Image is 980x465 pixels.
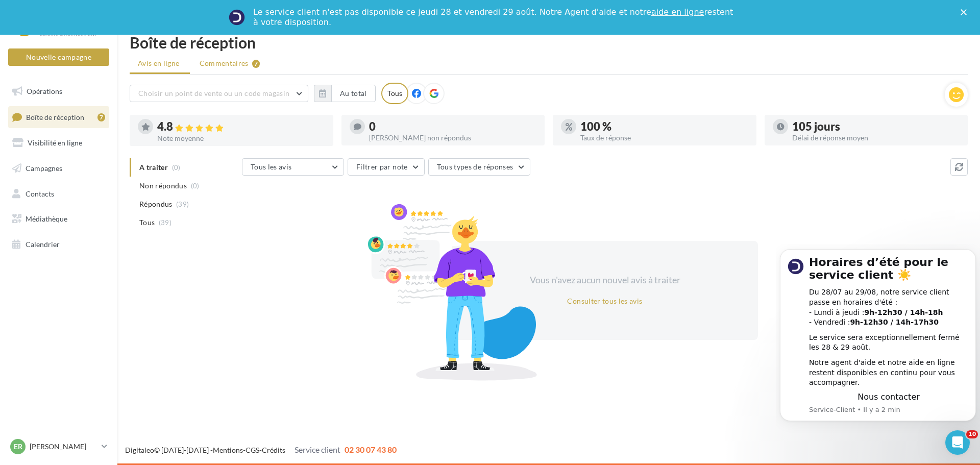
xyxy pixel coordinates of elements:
[159,218,171,227] span: (39)
[139,217,155,228] span: Tous
[200,58,249,68] span: Commentaires
[776,244,980,437] iframe: Intercom notifications message
[138,89,289,97] span: Choisir un point de vente ou un code magasin
[6,208,111,230] a: Médiathèque
[348,158,425,176] button: Filtrer par note
[8,48,109,66] button: Nouvelle campagne
[130,35,968,50] div: Boîte de réception
[314,85,376,102] button: Au total
[6,106,111,128] a: Boîte de réception7
[517,274,693,287] div: Vous n'avez aucun nouvel avis à traiter
[246,446,259,454] a: CGS
[6,81,111,102] a: Opérations
[139,181,187,191] span: Non répondus
[345,445,397,454] span: 02 30 07 43 80
[437,162,513,171] span: Tous types de réponses
[6,234,111,255] a: Calendrier
[229,9,245,26] img: Profile image for Service-Client
[8,437,109,456] a: ER [PERSON_NAME]
[428,158,530,176] button: Tous types de réponses
[580,121,748,132] div: 100 %
[253,7,735,28] div: Le service client n'est pas disponible ce jeudi 28 et vendredi 29 août. Notre Agent d'aide et not...
[792,134,960,141] div: Délai de réponse moyen
[651,7,704,17] a: aide en ligne
[6,183,111,205] a: Contacts
[369,134,537,141] div: [PERSON_NAME] non répondus
[26,112,84,121] span: Boîte de réception
[792,121,960,132] div: 105 jours
[6,158,111,179] a: Campagnes
[251,162,292,171] span: Tous les avis
[176,200,189,208] span: (39)
[157,121,325,133] div: 4.8
[563,295,646,307] button: Consulter tous les avis
[125,446,154,454] a: Digitaleo
[14,442,22,452] span: ER
[580,134,748,141] div: Taux de réponse
[961,9,971,15] div: Fermer
[945,430,970,455] iframe: Intercom live chat
[242,158,344,176] button: Tous les avis
[30,442,97,452] p: [PERSON_NAME]
[381,83,408,104] div: Tous
[191,182,200,190] span: (0)
[139,199,173,209] span: Répondus
[26,214,67,223] span: Médiathèque
[26,240,60,249] span: Calendrier
[262,446,285,454] a: Crédits
[97,113,105,121] div: 7
[27,87,62,95] span: Opérations
[125,446,397,454] span: © [DATE]-[DATE] - - -
[369,121,537,132] div: 0
[130,85,308,102] button: Choisir un point de vente ou un code magasin
[966,430,978,438] span: 10
[252,60,260,68] div: 7
[6,132,111,154] a: Visibilité en ligne
[157,135,325,142] div: Note moyenne
[28,138,82,147] span: Visibilité en ligne
[26,164,62,173] span: Campagnes
[295,445,340,454] span: Service client
[26,189,54,198] span: Contacts
[213,446,243,454] a: Mentions
[331,85,376,102] button: Au total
